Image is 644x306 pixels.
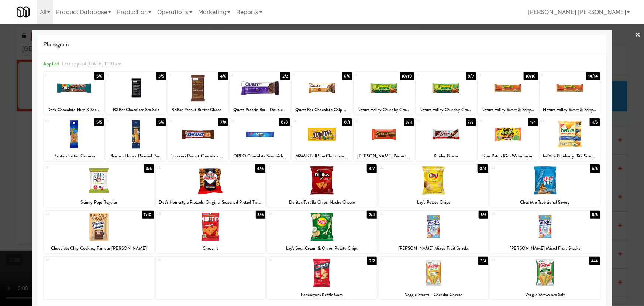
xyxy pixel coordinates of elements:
div: Dot’s Homestyle Pretzels, Original Seasoned Pretzel Twists [157,198,264,207]
div: 204/6Dot’s Homestyle Pretzels, Original Seasoned Pretzel Twists [156,164,265,207]
a: × [635,24,641,47]
div: 33 [492,257,545,263]
div: 130/0OREO Chocolate Sandwich Cookies [230,118,290,161]
div: 0/4 [478,164,488,173]
div: 4/7 [367,164,377,173]
div: RXBar Chocolate Sea Salt [107,105,165,115]
div: belVita Blueberry Bite Snack Packs [540,152,600,161]
div: 3/6 [256,211,265,219]
div: 0/1 [342,118,352,126]
div: Snickers Peanut Chocolate Candy Bar, Full Size [169,152,227,161]
div: 153/4[PERSON_NAME] Peanut Butter Cups, Milk Chocolate [354,118,414,161]
div: 193/6Skinny Pop: Regular [44,164,154,207]
div: 184/5belVita Blueberry Bite Snack Packs [540,118,600,161]
div: 10/10 [400,72,414,80]
div: 167/8Kinder Bueno [416,118,476,161]
div: RXBar Peanut Butter Chocolate [169,105,227,115]
img: Micromart [17,6,30,18]
div: 115/6Planters Honey Roasted Peanuts [106,118,166,161]
div: [PERSON_NAME] Mixed Fruit Snacks [379,244,488,253]
span: Applied [43,60,59,67]
div: Skinny Pop: Regular [44,198,154,207]
div: 7/8 [466,118,476,126]
div: Veggie Straws Sea Salt [490,290,600,299]
div: Chocolate Chip Cookies, Famous [PERSON_NAME] [45,244,152,253]
div: 140/1M&M'S Full Size Chocolate Candy, Peanut [292,118,352,161]
div: [PERSON_NAME] Mixed Fruit Snacks [380,244,487,253]
div: Quest Protein Bar - Double Chocolate Chunk [230,105,290,115]
div: Nature Valley Crunchy Granola Bars, Oats 'n Honey [354,105,414,115]
div: Nature Valley Crunchy Granola Bars, Oats 'n Honey [416,105,476,115]
div: 42/2Quest Protein Bar - Double Chocolate Chunk [230,72,290,115]
div: 810/10Nature Valley Sweet & Salty Granola Bars, Peanut [478,72,538,115]
div: 22 [380,164,434,171]
div: Dark Chocolate Nuts & Sea Salt Kind Bar [44,105,104,115]
div: 5/6 [156,118,166,126]
div: Chocolate Chip Cookies, Famous [PERSON_NAME] [44,244,154,253]
div: 5/5 [590,211,600,219]
div: 7/9 [218,118,228,126]
div: 334/4Veggie Straws Sea Salt [490,257,600,299]
div: Lay's Potato Chips [380,198,487,207]
div: Snickers Peanut Chocolate Candy Bar, Full Size [168,152,228,161]
div: 4/5 [590,118,600,126]
div: 275/6[PERSON_NAME] Mixed Fruit Snacks [379,211,488,253]
div: 247/10Chocolate Chip Cookies, Famous [PERSON_NAME] [44,211,154,253]
div: 127/9Snickers Peanut Chocolate Candy Bar, Full Size [168,118,228,161]
div: 7 [417,72,446,78]
div: OREO Chocolate Sandwich Cookies [230,152,290,161]
div: 8 [479,72,508,78]
div: 12 [169,118,198,125]
div: 253/6Cheez-It [156,211,265,253]
div: Nature Valley Crunchy Granola Bars, Oats 'n Honey [417,105,475,115]
div: 23 [492,164,545,171]
div: 285/5[PERSON_NAME] Mixed Fruit Snacks [490,211,600,253]
div: Sour Patch Kids Watermelon [478,152,538,161]
div: 0/0 [279,118,290,126]
div: 3/4 [478,257,488,265]
div: 214/7Doritos Tortilla Chips, Nacho Cheese [267,164,377,207]
div: RXBar Chocolate Sea Salt [106,105,166,115]
div: Popcorners Kettle Corn [268,290,376,299]
div: M&M'S Full Size Chocolate Candy, Peanut [293,152,351,161]
div: 220/4Lay's Potato Chips [379,164,488,207]
div: Popcorners Kettle Corn [267,290,377,299]
div: 30 [157,257,211,263]
div: 21 [269,164,322,171]
div: M&M'S Full Size Chocolate Candy, Peanut [292,152,352,161]
div: Chex Mix Traditional Savory [490,198,600,207]
div: 323/4Veggie Straws - Cheddar Cheese [379,257,488,299]
div: Nature Valley Sweet & Salty Granola Bars, Peanut [541,105,599,115]
div: 78/9Nature Valley Crunchy Granola Bars, Oats 'n Honey [416,72,476,115]
div: Kinder Bueno [417,152,475,161]
div: 25 [157,211,211,217]
div: OREO Chocolate Sandwich Cookies [231,152,289,161]
div: Planters Salted Cashews [45,152,103,161]
div: belVita Blueberry Bite Snack Packs [541,152,599,161]
div: 18 [541,118,570,125]
div: 32 [380,257,434,263]
div: Veggie Straws - Cheddar Cheese [379,290,488,299]
div: Dark Chocolate Nuts & Sea Salt Kind Bar [45,105,103,115]
div: 26 [269,211,322,217]
div: 16 [417,118,446,125]
div: Doritos Tortilla Chips, Nacho Cheese [267,198,377,207]
div: Lay's Sour Cream & Onion Potato Chips [268,244,376,253]
div: 3/6 [144,164,154,173]
div: 29 [44,257,154,299]
div: 8/9 [466,72,476,80]
div: 236/6Chex Mix Traditional Savory [490,164,600,207]
div: 20 [157,164,211,171]
div: Sour Patch Kids Watermelon [479,152,537,161]
div: 1 [45,72,74,78]
div: 6 [355,72,384,78]
div: 34/6RXBar Peanut Butter Chocolate [168,72,228,115]
div: 3 [169,72,198,78]
div: 14 [293,118,322,125]
div: 28 [492,211,545,217]
div: 15 [355,118,384,125]
div: Cheez-It [157,244,264,253]
div: 262/4Lay's Sour Cream & Onion Potato Chips [267,211,377,253]
div: 29 [45,257,99,263]
div: [PERSON_NAME] Peanut Butter Cups, Milk Chocolate [354,152,414,161]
